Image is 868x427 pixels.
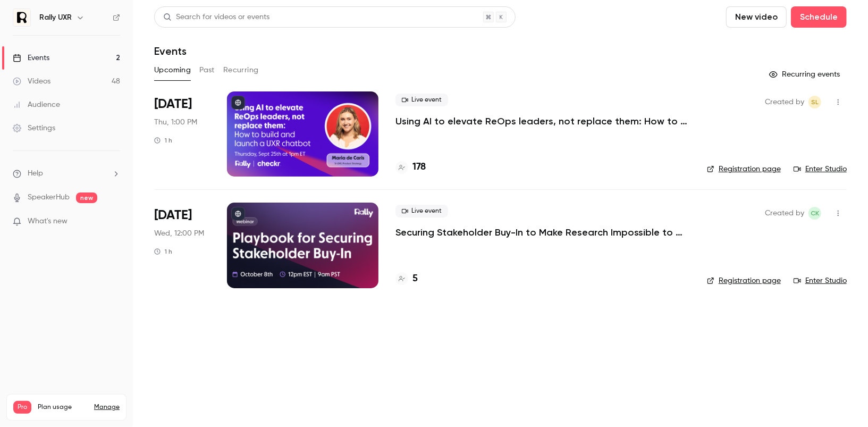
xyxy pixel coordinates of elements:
span: Live event [395,205,448,217]
a: Enter Studio [794,275,847,286]
img: Rally UXR [13,9,30,26]
span: Wed, 12:00 PM [154,228,204,239]
span: Pro [13,401,31,414]
a: 5 [395,272,418,286]
span: CK [811,207,819,220]
div: Sep 25 Thu, 1:00 PM (America/Toronto) [154,91,210,177]
h6: Rally UXR [39,12,72,23]
div: Oct 8 Wed, 12:00 PM (America/New York) [154,203,210,288]
h1: Events [154,45,187,57]
div: Settings [13,123,55,133]
button: Schedule [791,6,847,28]
a: Manage [94,403,120,412]
a: Using AI to elevate ReOps leaders, not replace them: How to build and launch a UXR chatbot [395,115,690,128]
div: Search for videos or events [163,12,269,23]
span: [DATE] [154,96,192,113]
span: new [76,192,97,203]
div: Events [13,53,49,63]
div: 1 h [154,247,172,256]
span: Caroline Kearney [808,207,821,220]
div: 1 h [154,136,172,145]
span: SL [811,96,819,108]
div: Videos [13,76,50,87]
span: [DATE] [154,207,192,224]
button: Recurring events [764,66,847,83]
span: Help [28,168,43,179]
iframe: Noticeable Trigger [107,217,120,227]
span: What's new [28,216,68,227]
li: help-dropdown-opener [13,168,120,179]
a: 178 [395,160,426,174]
a: Enter Studio [794,164,847,174]
span: Created by [765,207,804,220]
span: Sydney Lawson [808,96,821,108]
a: Registration page [707,275,781,286]
a: Securing Stakeholder Buy-In to Make Research Impossible to Ignore [395,226,690,239]
span: Thu, 1:00 PM [154,117,197,128]
span: Plan usage [38,403,88,412]
button: New video [726,6,787,28]
button: Upcoming [154,62,191,79]
button: Past [199,62,215,79]
span: Created by [765,96,804,108]
h4: 178 [412,160,426,174]
span: Live event [395,94,448,106]
div: Audience [13,99,60,110]
h4: 5 [412,272,418,286]
a: SpeakerHub [28,192,70,203]
button: Recurring [223,62,259,79]
a: Registration page [707,164,781,174]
